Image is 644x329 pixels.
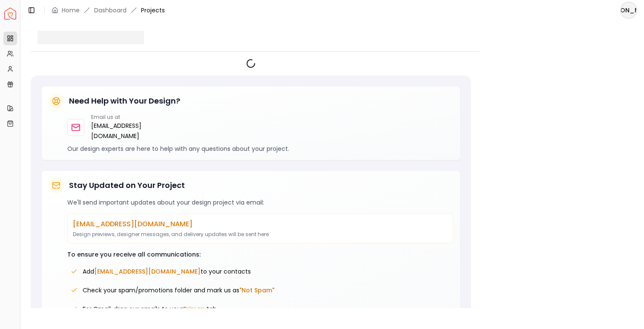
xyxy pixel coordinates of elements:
a: Spacejoy [4,8,16,20]
p: We'll send important updates about your design project via email: [67,198,453,207]
a: Dashboard [94,6,126,14]
a: [EMAIL_ADDRESS][DOMAIN_NAME] [91,121,154,141]
span: Check your spam/promotions folder and mark us as [83,286,274,294]
button: [PERSON_NAME] [620,2,637,19]
p: To ensure you receive all communications: [67,250,453,259]
p: [EMAIL_ADDRESS][DOMAIN_NAME] [73,219,448,229]
span: For Gmail, drag our emails to your tab [83,305,217,313]
span: [PERSON_NAME] [621,3,636,18]
img: Spacejoy Logo [4,8,16,20]
span: Projects [141,6,165,14]
span: [EMAIL_ADDRESS][DOMAIN_NAME] [94,267,201,276]
span: Add to your contacts [83,267,251,276]
span: "Not Spam" [239,286,274,294]
p: Our design experts are here to help with any questions about your project. [67,144,453,153]
h5: Stay Updated on Your Project [69,179,185,191]
h5: Need Help with Your Design? [69,95,180,107]
span: Primary [183,305,207,313]
p: Design previews, designer messages, and delivery updates will be sent here [73,231,448,238]
a: Home [62,6,80,14]
p: Email us at [91,114,154,121]
nav: breadcrumb [52,6,165,14]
